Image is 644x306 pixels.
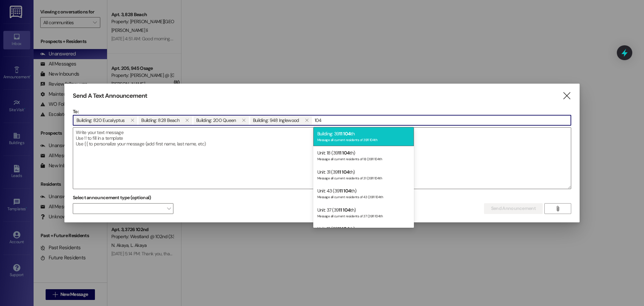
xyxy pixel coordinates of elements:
[242,118,246,123] i: 
[317,193,410,199] div: Message all current residents of 43 (3911 104th
[555,206,560,211] i: 
[185,118,189,123] i: 
[313,165,414,184] div: Unit: 31 (39 th)
[342,226,349,232] span: 104
[182,116,192,125] button: Building: 828 Beach
[317,136,410,142] div: Message all current residents of 3911 104th
[343,188,351,194] span: 104
[339,188,342,194] span: 11
[73,108,571,115] p: To:
[338,150,341,156] span: 11
[317,213,410,218] div: Message all current residents of 37 (3911 104th
[253,116,299,125] span: Building: 948 Inglewood
[342,150,350,156] span: 104
[127,116,137,125] button: Building: 820 Eucalyptus
[339,207,342,213] span: 11
[196,116,236,125] span: Building: 200 Queen
[339,131,342,137] span: 11
[313,203,414,222] div: Unit: 37 (39 th)
[73,92,147,100] h3: Send A Text Announcement
[239,116,249,125] button: Building: 200 Queen
[343,207,350,213] span: 104
[130,118,134,123] i: 
[343,131,351,137] span: 104
[313,146,414,165] div: Unit: 18 (39 th)
[317,156,410,161] div: Message all current residents of 18 (3911 104th
[302,116,312,125] button: Building: 948 Inglewood
[338,226,341,232] span: 11
[338,169,341,175] span: 11
[313,222,414,241] div: Unit: 12 (39 th)
[491,205,536,212] span: Send Announcement
[76,116,124,125] span: Building: 820 Eucalyptus
[73,192,151,203] label: Select announcement type (optional)
[313,115,571,125] input: Type to select the units, buildings, or communities you want to message. (e.g. 'Unit 1A', 'Buildi...
[141,116,179,125] span: Building: 828 Beach
[305,118,309,123] i: 
[313,127,414,146] div: Building: 39 th
[342,169,349,175] span: 104
[484,203,543,214] button: Send Announcement
[317,175,410,180] div: Message all current residents of 31 (3911 104th
[313,184,414,203] div: Unit: 43 (39 th)
[562,92,571,99] i: 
